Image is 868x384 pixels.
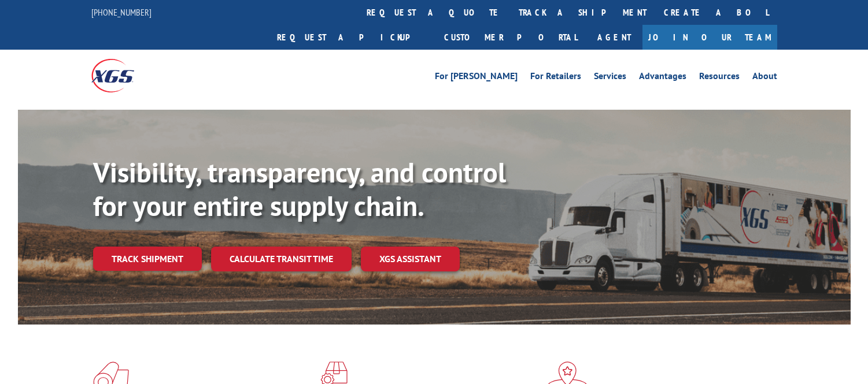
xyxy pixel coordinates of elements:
a: Resources [699,72,740,84]
b: Visibility, transparency, and control for your entire supply chain. [93,154,506,223]
a: Agent [586,25,642,50]
a: Customer Portal [435,25,586,50]
a: Track shipment [93,247,202,271]
a: About [752,72,777,84]
a: Services [594,72,626,84]
a: Join Our Team [642,25,777,50]
a: [PHONE_NUMBER] [91,6,152,18]
a: Request a pickup [268,25,435,50]
a: Advantages [639,72,686,84]
a: For [PERSON_NAME] [435,72,518,84]
a: XGS ASSISTANT [361,247,460,271]
a: For Retailers [530,72,581,84]
a: Calculate transit time [211,247,352,271]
